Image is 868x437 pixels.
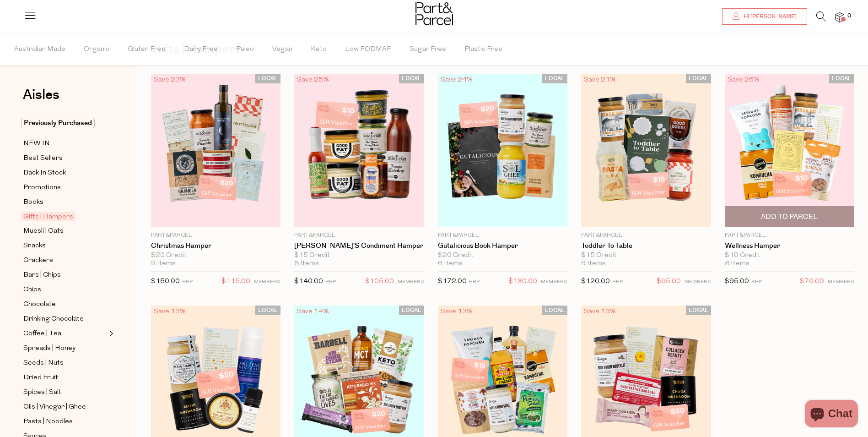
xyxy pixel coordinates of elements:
[829,74,854,83] span: LOCAL
[657,276,681,288] span: $95.00
[272,33,292,66] span: Vegan
[23,85,59,105] span: Aisles
[415,2,453,25] img: Part&Parcel
[294,242,424,250] a: [PERSON_NAME]'s Condiment Hamper
[151,74,280,227] img: Christmas Hamper
[23,402,86,413] span: Oils | Vinegar | Ghee
[255,74,280,83] span: LOCAL
[835,12,844,22] a: 0
[398,279,424,284] small: MEMBERS
[438,74,475,86] div: Save 24%
[23,343,107,354] a: Spreads | Honey
[581,260,606,268] span: 6 Items
[725,231,854,240] p: Part&Parcel
[23,299,56,310] span: Chocolate
[438,278,467,285] span: $172.00
[508,276,537,288] span: $130.00
[84,33,109,66] span: Organic
[151,260,176,268] span: 9 Items
[294,306,332,318] div: Save 14%
[14,33,65,66] span: Australian Made
[151,251,280,260] div: $20 Credit
[23,197,107,208] a: Books
[581,231,711,240] p: Part&Parcel
[23,372,107,383] a: Dried Fruit
[23,343,75,354] span: Spreads | Honey
[23,401,107,413] a: Oils | Vinegar | Ghee
[751,279,762,284] small: RRP
[23,197,43,208] span: Books
[722,8,807,25] a: Hi [PERSON_NAME]
[23,284,107,295] a: Chips
[23,138,50,149] span: NEW IN
[686,306,711,315] span: LOCAL
[23,416,73,427] span: Pasta | Noodles
[294,260,319,268] span: 8 Items
[23,88,59,111] a: Aisles
[725,251,854,260] div: $10 Credit
[23,211,107,222] a: Gifts | Hampers
[23,372,58,383] span: Dried Fruit
[325,279,336,284] small: RRP
[761,212,818,222] span: Add To Parcel
[294,278,323,285] span: $140.00
[294,74,424,227] img: Jordie Pie's Condiment Hamper
[23,240,107,251] a: Snacks
[410,33,446,66] span: Sugar Free
[221,276,250,288] span: $115.00
[23,358,64,369] span: Seeds | Nuts
[542,74,567,83] span: LOCAL
[581,242,711,250] a: Toddler To Table
[23,270,61,281] span: Bars | Chips
[21,212,75,221] span: Gifts | Hampers
[23,167,107,179] a: Back In Stock
[128,33,166,66] span: Gluten Free
[828,279,854,284] small: MEMBERS
[438,231,567,240] p: Part&Parcel
[800,276,824,288] span: $70.00
[23,416,107,427] a: Pasta | Noodles
[741,13,797,21] span: Hi [PERSON_NAME]
[23,153,63,164] span: Best Sellers
[399,306,424,315] span: LOCAL
[581,251,711,260] div: $15 Credit
[725,242,854,250] a: Wellness Hamper
[107,328,113,339] button: Expand/Collapse Coffee | Tea
[311,33,327,66] span: Keto
[151,74,189,86] div: Save 23%
[581,278,610,285] span: $120.00
[365,276,394,288] span: $105.00
[236,33,254,66] span: Paleo
[23,387,61,398] span: Spices | Salt
[23,313,107,325] a: Drinking Chocolate
[23,284,41,295] span: Chips
[294,74,332,86] div: Save 25%
[23,357,107,369] a: Seeds | Nuts
[23,138,107,149] a: NEW IN
[151,306,189,318] div: Save 13%
[438,74,567,227] img: Gutalicious Book Hamper
[294,251,424,260] div: $15 Credit
[23,225,107,237] a: Muesli | Oats
[581,74,711,227] img: Toddler To Table
[23,182,107,193] a: Promotions
[23,240,46,251] span: Snacks
[725,278,749,285] span: $95.00
[151,278,180,285] span: $150.00
[151,242,280,250] a: Christmas Hamper
[802,400,861,430] inbox-online-store-chat: Shopify online store chat
[581,306,619,318] div: Save 13%
[23,226,64,237] span: Muesli | Oats
[23,314,84,325] span: Drinking Chocolate
[399,74,424,83] span: LOCAL
[725,74,762,86] div: Save 26%
[23,168,66,179] span: Back In Stock
[23,182,61,193] span: Promotions
[255,306,280,315] span: LOCAL
[184,33,218,66] span: Dairy Free
[23,328,107,339] a: Coffee | Tea
[725,206,854,227] button: Add To Parcel
[23,328,61,339] span: Coffee | Tea
[542,306,567,315] span: LOCAL
[438,242,567,250] a: Gutalicious Book Hamper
